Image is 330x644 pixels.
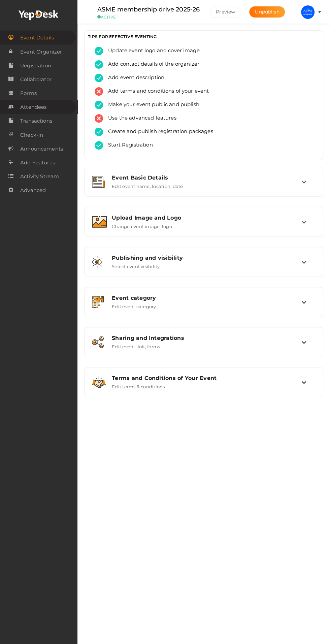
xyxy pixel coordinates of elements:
img: tick-success.svg [95,101,103,109]
button: Unpublish [249,6,285,18]
span: Forms [20,87,37,100]
div: Sharing and Integrations [112,335,301,341]
span: Use the advanced features [103,114,176,123]
span: Check-in [20,128,43,142]
img: tick-success.svg [95,60,103,69]
span: Update event logo and cover image [103,47,200,55]
img: error.svg [95,87,103,96]
span: Collaborator [20,73,52,86]
span: Advanced [20,184,46,197]
a: Event Basic Details Edit event name, location, date [88,184,320,190]
h3: TIPS FOR EFFECTIVE EVENTING [88,34,320,39]
img: tick-success.svg [95,74,103,82]
span: Add event description [103,74,164,82]
span: Add contact details of the organizer [103,60,199,69]
span: Registration [20,59,51,72]
img: tick-success.svg [95,128,103,136]
div: Upload Image and Logo [112,215,301,221]
span: Attendees [20,100,46,114]
span: Event Organizer [20,45,62,59]
img: shared-vision.svg [92,256,102,268]
a: Upload Image and Logo Change event image, logo [88,224,320,230]
a: Sharing and Integrations Edit event link, forms [88,344,320,351]
span: Make your event public and publish [103,101,199,109]
span: Unpublish [255,9,279,15]
img: ACg8ocIznaYxAd1j8yGuuk7V8oyGTUXj0eGIu5KK6886ihuBZQ=s100 [301,5,315,19]
label: ASME membership drive 2025-26 [97,5,200,14]
img: sharing.svg [92,336,104,348]
span: Announcements [20,142,63,156]
small: ACTIVE [97,14,200,20]
img: event-details.svg [92,176,105,188]
button: Preview [210,6,241,18]
img: tick-success.svg [95,47,103,55]
span: Add Features [20,156,55,169]
label: Edit terms & conditions [112,381,165,389]
div: Terms and Conditions of Your Event [112,375,301,381]
img: error.svg [95,114,103,123]
label: Select event visibility [112,261,160,269]
label: Edit event name, location, date [112,181,183,189]
span: Create and publish registration packages [103,128,213,136]
span: Transactions [20,114,52,128]
img: tick-success.svg [95,141,103,150]
span: Start Registration [103,141,153,150]
label: Edit event link, forms [112,341,160,349]
label: Change event image, logo [112,221,172,229]
div: Event category [112,295,301,301]
a: Event category Edit event category [88,304,320,311]
label: Edit event category [112,301,156,309]
a: Terms and Conditions of Your Event Edit terms & conditions [88,384,320,391]
img: handshake.svg [92,376,106,388]
a: Publishing and visibility Select event visibility [88,264,320,270]
span: Publishing and visibility [112,255,183,261]
span: Add terms and conditions of your event [103,87,209,96]
img: image.svg [92,216,107,228]
div: Event Basic Details [112,174,301,181]
img: category.svg [92,296,104,308]
span: Event Details [20,31,54,44]
span: Activity Stream [20,170,59,183]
